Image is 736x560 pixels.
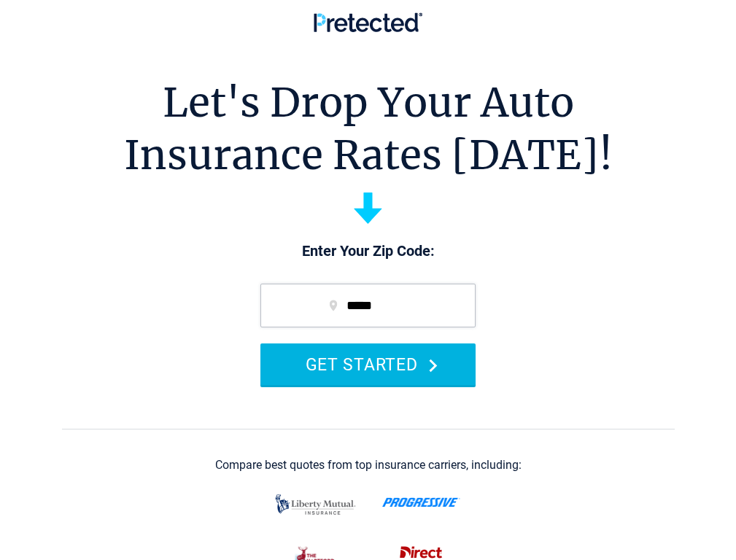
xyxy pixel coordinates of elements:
[314,12,422,32] img: Pretected Logo
[260,343,476,385] button: GET STARTED
[260,284,476,327] input: zip code
[124,77,613,182] h1: Let's Drop Your Auto Insurance Rates [DATE]!
[271,487,360,522] img: liberty
[246,241,490,262] p: Enter Your Zip Code:
[215,459,522,472] div: Compare best quotes from top insurance carriers, including:
[382,497,460,507] img: progressive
